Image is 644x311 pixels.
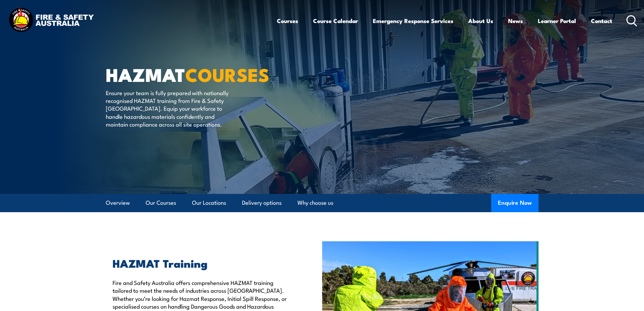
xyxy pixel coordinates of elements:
h2: HAZMAT Training [113,258,291,268]
p: Ensure your team is fully prepared with nationally recognised HAZMAT training from Fire & Safety ... [106,89,229,128]
a: Our Locations [192,194,226,212]
a: About Us [468,12,493,30]
h1: HAZMAT [106,66,273,82]
button: Enquire Now [491,194,539,212]
a: News [508,12,523,30]
a: Contact [591,12,612,30]
a: Overview [106,194,130,212]
a: Course Calendar [313,12,358,30]
a: Why choose us [297,194,333,212]
strong: COURSES [185,60,269,88]
a: Delivery options [242,194,282,212]
a: Courses [277,12,298,30]
a: Emergency Response Services [373,12,453,30]
a: Learner Portal [538,12,576,30]
a: Our Courses [146,194,176,212]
